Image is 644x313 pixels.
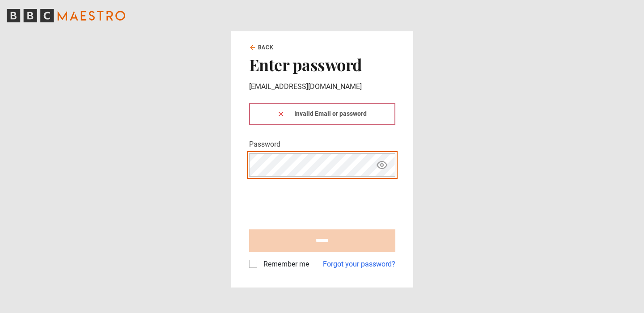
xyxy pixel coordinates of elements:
a: Forgot your password? [323,259,395,270]
iframe: reCAPTCHA [249,184,385,219]
label: Remember me [260,259,309,270]
button: Show password [374,157,390,173]
h2: Enter password [249,55,395,74]
p: [EMAIL_ADDRESS][DOMAIN_NAME] [249,81,395,92]
span: Back [258,43,274,51]
a: Back [249,43,274,51]
svg: BBC Maestro [7,9,125,22]
label: Password [249,139,280,150]
div: Invalid Email or password [249,103,395,125]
